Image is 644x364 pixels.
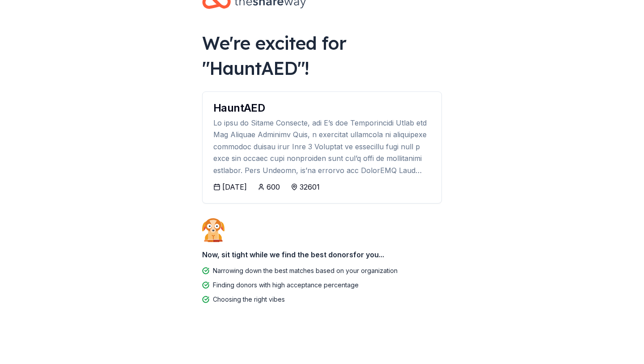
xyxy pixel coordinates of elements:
div: Now, sit tight while we find the best donors for you... [202,246,442,264]
div: Finding donors with high acceptance percentage [213,280,359,290]
div: Narrowing down the best matches based on your organization [213,265,398,276]
img: Dog waiting patiently [202,218,225,242]
div: 600 [267,182,280,192]
div: [DATE] [222,182,247,192]
div: Lo ipsu do Sitame Consecte, adi E’s doe Temporincidi Utlab etd Mag Aliquae Adminimv Quis, n exerc... [213,117,431,176]
div: We're excited for " HauntAED "! [202,30,442,81]
div: 32601 [300,182,320,192]
div: HauntAED [213,103,431,113]
div: Choosing the right vibes [213,294,285,305]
